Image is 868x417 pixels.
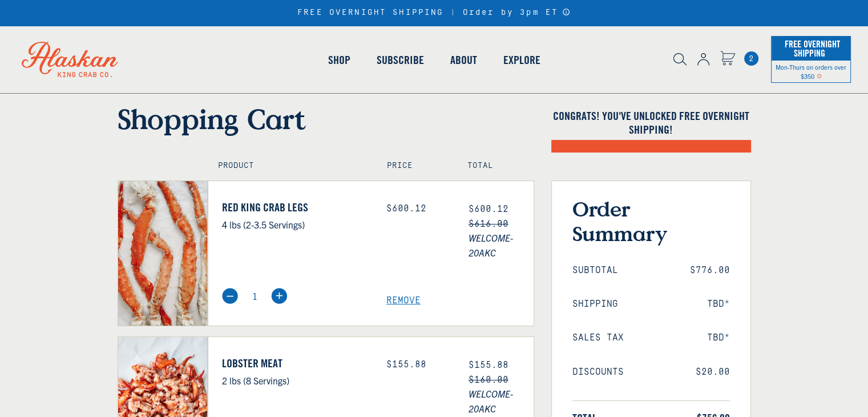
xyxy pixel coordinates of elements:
[490,27,554,93] a: Explore
[364,27,437,93] a: Subscribe
[572,299,618,310] span: Shipping
[551,109,751,137] h4: Congrats! You've unlocked FREE OVERNIGHT SHIPPING!
[572,332,624,343] span: Sales Tax
[386,295,534,306] a: Remove
[118,181,208,326] img: Red King Crab Legs - 4 lbs (2-3.5 Servings)
[572,367,624,378] span: Discounts
[817,72,822,80] span: Shipping Notice Icon
[720,51,735,67] a: Cart
[696,367,730,378] span: $20.00
[387,161,443,171] h4: Price
[222,288,238,304] img: minus
[118,102,534,135] h1: Shopping Cart
[222,373,369,388] p: 2 lbs (8 Servings)
[562,8,571,16] a: Announcement Bar Modal
[6,26,134,93] img: Alaskan King Crab Co. logo
[386,203,451,214] div: $600.12
[744,51,758,66] a: Cart
[222,356,369,370] a: Lobster Meat
[315,27,364,93] a: Shop
[386,359,451,370] div: $155.88
[697,53,709,66] img: account
[469,360,508,370] span: $155.88
[469,204,508,214] span: $600.12
[467,161,523,171] h4: Total
[782,35,840,62] span: Free Overnight Shipping
[222,217,369,232] p: 4 lbs (2-3.5 Servings)
[437,27,490,93] a: About
[776,63,846,80] span: Mon-Thurs on orders over $350
[572,197,730,246] h3: Order Summary
[469,219,508,229] s: $616.00
[469,386,534,416] span: WELCOME-20AKC
[297,8,571,18] div: FREE OVERNIGHT SHIPPING | Order by 3pm ET
[469,230,534,260] span: WELCOME-20AKC
[218,161,362,171] h4: Product
[690,265,730,276] span: $776.00
[222,201,369,214] a: Red King Crab Legs
[572,265,618,276] span: Subtotal
[469,375,508,385] s: $160.00
[744,51,758,66] span: 2
[673,53,687,66] img: search
[271,288,287,304] img: plus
